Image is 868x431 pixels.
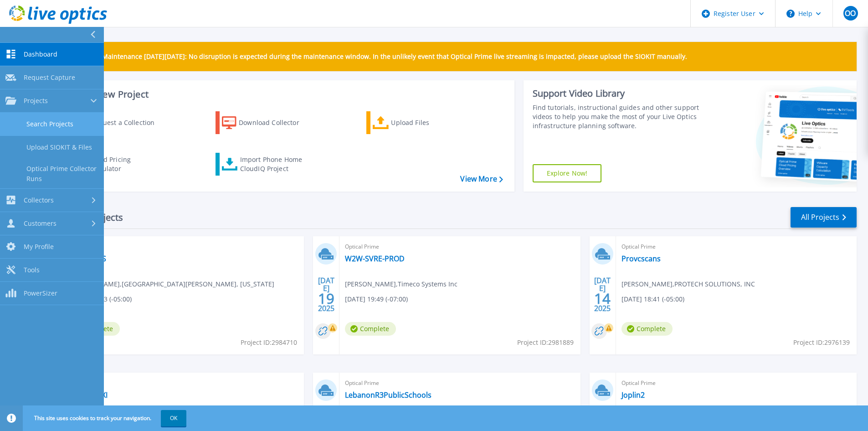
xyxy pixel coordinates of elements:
span: [PERSON_NAME] , [GEOGRAPHIC_DATA][PERSON_NAME], [US_STATE] [69,279,274,289]
div: Support Video Library [533,88,703,99]
span: Project ID: 2984710 [241,338,297,348]
span: Projects [24,97,48,105]
span: Optical Prime [621,242,851,252]
span: 14 [594,295,611,302]
span: Customers [24,219,56,228]
p: Scheduled Maintenance [DATE][DATE]: No disruption is expected during the maintenance window. In t... [68,53,687,60]
span: PowerSizer [24,289,57,297]
span: Optical Prime [345,242,575,252]
span: [PERSON_NAME] , Timeco Systems Inc [345,279,457,289]
h3: Start a New Project [65,89,503,99]
div: Request a Collection [91,114,164,132]
button: OK [161,410,186,426]
a: LebanonR3PublicSchools [345,390,431,400]
a: View More [460,175,503,183]
span: [DATE] 19:49 (-07:00) [345,294,408,304]
a: Explore Now! [533,164,602,182]
span: Complete [621,322,673,336]
div: [DATE] 2025 [318,278,335,311]
div: Cloud Pricing Calculator [89,155,162,173]
a: All Projects [791,207,857,228]
a: Provcscans [621,254,661,263]
span: Collectors [24,196,54,204]
span: [DATE] 18:41 (-05:00) [621,294,684,304]
span: Tools [24,266,40,274]
span: Project ID: 2981889 [517,338,574,348]
span: Optical Prime [345,378,575,388]
span: Project ID: 2976139 [793,338,850,348]
a: Upload Files [366,111,468,134]
a: Request a Collection [65,111,166,134]
a: Cloud Pricing Calculator [65,153,166,176]
span: Optical Prime [69,378,298,388]
span: This site uses cookies to track your navigation. [25,410,186,426]
div: Download Collector [239,114,312,132]
span: [PERSON_NAME] , PROTECH SOLUTIONS, INC [621,279,755,289]
span: Dashboard [24,50,57,58]
span: Request Capture [24,73,75,82]
a: Joplin2 [621,390,645,400]
a: Download Collector [216,111,317,134]
div: [DATE] 2025 [594,278,611,311]
a: W2W-SVRE-PROD [345,254,405,263]
span: OO [845,10,856,17]
div: Upload Files [391,114,464,132]
span: Optical Prime [621,378,851,388]
span: Complete [345,322,396,336]
span: My Profile [24,243,54,251]
span: 19 [318,295,334,302]
span: Optical Prime [69,242,298,252]
div: Find tutorials, instructional guides and other support videos to help you make the most of your L... [533,103,703,130]
div: Import Phone Home CloudIQ Project [240,155,311,173]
